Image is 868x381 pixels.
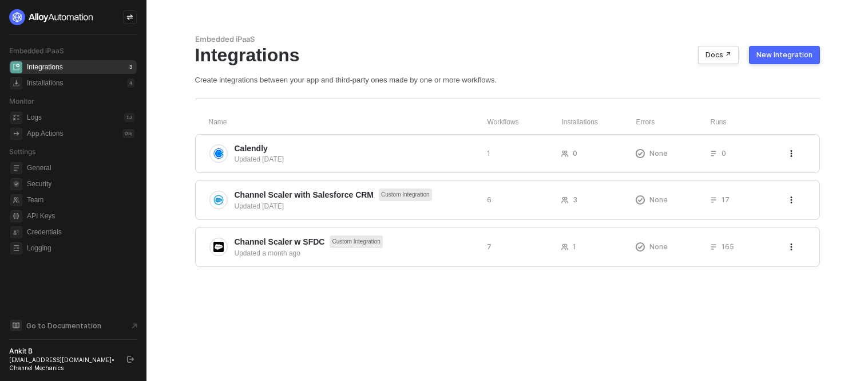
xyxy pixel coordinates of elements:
[561,243,568,250] span: icon-users
[706,50,731,60] div: Docs ↗
[27,78,63,88] div: Installations
[10,226,22,238] span: credentials
[235,154,478,164] div: Updated [DATE]
[487,117,562,127] div: Workflows
[124,113,134,122] div: 13
[27,113,42,123] div: Logs
[235,143,268,154] span: Calendly
[127,356,134,363] span: logout
[722,148,726,158] span: 0
[710,197,717,203] span: icon-list
[722,242,734,252] span: 165
[711,117,789,127] div: Runs
[27,129,63,139] div: App Actions
[10,112,22,124] span: icon-logs
[9,46,64,55] span: Embedded iPaaS
[9,9,137,25] a: logo
[27,209,134,223] span: API Keys
[9,9,94,25] img: logo
[235,248,478,258] div: Updated a month ago
[487,242,492,252] span: 7
[573,148,577,158] span: 0
[127,78,134,88] div: 4
[561,150,568,157] span: icon-users
[27,62,63,72] div: Integrations
[10,210,22,222] span: api-key
[213,148,224,159] img: integration-icon
[756,50,812,60] div: New Integration
[10,128,22,140] span: icon-app-actions
[10,320,22,331] span: documentation
[636,195,645,205] span: icon-exclamation
[9,147,35,156] span: Settings
[710,243,717,250] span: icon-list
[195,44,820,66] div: Integrations
[235,189,374,201] span: Channel Scaler with Salesforce CRM
[195,34,820,44] div: Embedded iPaaS
[649,242,668,252] span: None
[710,150,717,157] span: icon-list
[636,149,645,158] span: icon-exclamation
[129,320,140,332] span: document-arrow
[379,188,432,201] span: Custom Integration
[561,197,568,203] span: icon-users
[10,178,22,190] span: security
[122,129,134,138] div: 0 %
[636,242,645,252] span: icon-exclamation
[213,242,224,252] img: integration-icon
[209,117,487,127] div: Name
[9,347,117,356] div: Ankit B
[9,356,117,372] div: [EMAIL_ADDRESS][DOMAIN_NAME] • Channel Mechanics
[698,46,739,64] button: Docs ↗
[788,150,795,157] span: icon-threedots
[126,14,133,21] span: icon-swap
[573,242,576,252] span: 1
[330,235,383,248] span: Custom Integration
[10,242,22,254] span: logging
[487,195,492,205] span: 6
[788,243,795,250] span: icon-threedots
[10,194,22,206] span: team
[636,117,711,127] div: Errors
[27,193,134,207] span: Team
[10,77,22,89] span: installations
[27,241,134,255] span: Logging
[749,46,820,64] button: New Integration
[26,321,101,331] span: Go to Documentation
[573,195,577,205] span: 3
[10,162,22,174] span: general
[9,319,137,332] a: Knowledge Base
[9,97,34,105] span: Monitor
[788,197,795,203] span: icon-threedots
[195,75,820,85] div: Create integrations between your app and third-party ones made by one or more workflows.
[235,201,478,211] div: Updated [DATE]
[649,195,668,205] span: None
[649,148,668,158] span: None
[562,117,636,127] div: Installations
[10,61,22,73] span: integrations
[27,177,134,191] span: Security
[722,195,730,205] span: 17
[213,195,224,205] img: integration-icon
[487,148,490,158] span: 1
[27,161,134,175] span: General
[127,62,134,72] div: 3
[27,225,134,239] span: Credentials
[235,236,325,248] span: Channel Scaler w SFDC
